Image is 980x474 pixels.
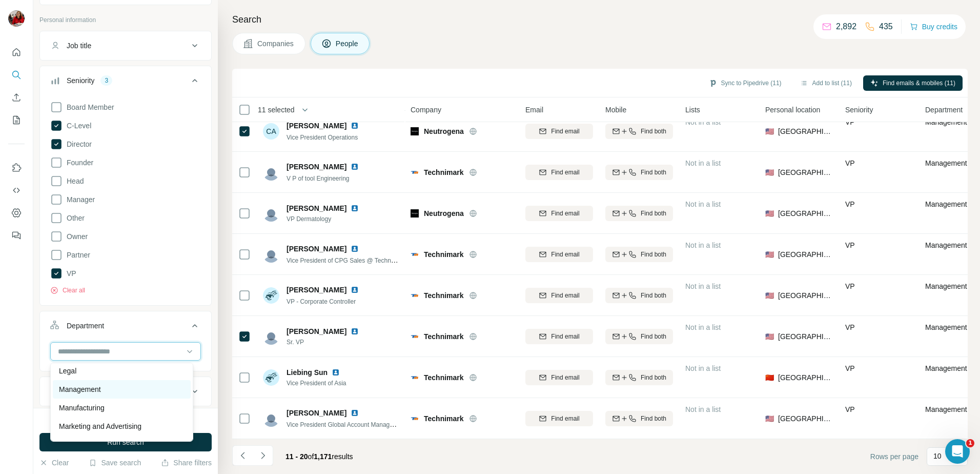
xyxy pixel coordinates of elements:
button: Find email [525,288,593,303]
button: Find both [605,370,673,385]
button: Search [8,66,25,84]
img: Logo of Technimark [411,250,419,259]
div: Seniority [67,75,94,86]
span: Find both [641,127,666,136]
span: Management [925,364,967,372]
span: Email [525,105,543,115]
span: 1,171 [314,452,332,461]
span: Technimark [424,331,464,342]
img: Avatar [263,328,279,345]
button: Find both [605,288,673,303]
span: Management [925,200,967,208]
span: VP [845,364,855,372]
img: Logo of Technimark [411,414,419,423]
span: Run search [107,437,144,447]
span: Technimark [424,167,464,177]
button: Seniority3 [40,68,211,97]
span: Management [925,282,967,290]
span: VP [845,323,855,331]
button: Sync to Pipedrive (11) [702,75,789,91]
span: Management [925,405,967,413]
button: Find email [525,411,593,426]
span: Director [63,139,92,149]
button: Find email [525,247,593,262]
span: Company [411,105,441,115]
span: People [336,38,359,49]
img: Logo of Technimark [411,373,419,382]
button: Department [40,313,211,342]
span: Mobile [605,105,626,115]
button: Find both [605,124,673,139]
span: Find emails & mobiles (11) [883,78,955,88]
button: Find both [605,165,673,180]
button: Use Surfe API [8,181,25,200]
span: Find email [551,250,579,259]
span: Neutrogena [424,126,464,136]
button: Run search [39,433,212,451]
img: Logo of Technimark [411,291,419,300]
img: LinkedIn logo [351,286,359,294]
span: Find email [551,414,579,423]
button: Personal location [40,379,211,404]
img: LinkedIn logo [351,409,359,417]
span: VP Dermatology [287,214,363,224]
img: LinkedIn logo [351,245,359,253]
span: VP [63,268,76,279]
span: Founder [63,157,93,168]
span: VP [845,159,855,167]
span: Find both [641,332,666,341]
img: Avatar [263,205,279,222]
span: Management [925,323,967,331]
span: Not in a list [685,282,721,290]
img: Avatar [263,410,279,427]
span: Companies [257,38,295,49]
img: Logo of Neutrogena [411,209,419,218]
span: Not in a list [685,241,721,249]
span: [GEOGRAPHIC_DATA] [778,331,833,342]
span: Vice President of Asia [287,379,346,388]
img: Avatar [263,164,279,181]
span: VP [845,282,855,290]
button: Find emails & mobiles (11) [863,75,963,91]
p: 435 [879,21,893,33]
span: Find email [551,209,579,218]
span: V P of tool Engineering [287,175,350,182]
span: Find email [551,127,579,136]
span: of [308,452,314,461]
p: Manufacturing [59,403,105,413]
span: Technimark [424,413,464,424]
span: Not in a list [685,159,721,167]
span: 1 [966,439,974,447]
span: [PERSON_NAME] [287,162,346,172]
img: Logo of Neutrogena [411,127,419,135]
span: [GEOGRAPHIC_DATA] [778,372,833,383]
span: Technimark [424,249,464,260]
span: VP - Corporate Controller [287,298,356,305]
span: Partner [63,250,90,260]
button: Add to list (11) [793,75,859,91]
img: Avatar [263,369,279,386]
button: Clear all [50,286,85,295]
button: Clear [39,458,69,468]
button: Navigate to previous page [232,445,253,466]
span: Technimark [424,290,464,301]
span: Not in a list [685,323,721,331]
button: Navigate to next page [253,445,273,466]
div: 3 [100,76,112,85]
iframe: Intercom live chat [945,439,970,464]
span: Vice President Global Account Management - Healthcare [287,420,442,428]
img: LinkedIn logo [332,368,340,377]
span: Management [925,241,967,249]
span: VP [845,405,855,413]
span: [PERSON_NAME] [287,285,346,295]
button: Enrich CSV [8,88,25,107]
span: VP [845,241,855,249]
span: Board Member [63,102,114,112]
span: 🇺🇸 [765,249,774,260]
span: Liebing Sun [287,367,328,378]
p: Management [59,384,101,394]
span: 🇺🇸 [765,126,774,136]
span: Other [63,213,85,223]
p: 2,892 [836,21,856,33]
span: Personal location [765,105,820,115]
